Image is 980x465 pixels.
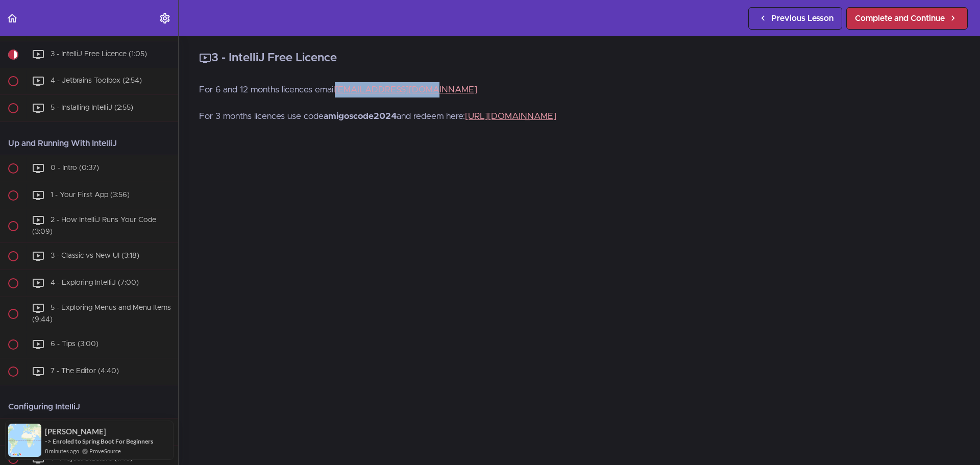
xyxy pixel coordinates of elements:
[199,109,960,124] p: For 3 months licences use code and redeem here:
[51,280,139,287] span: 4 - Exploring IntelliJ (7:00)
[32,305,171,324] span: 5 - Exploring Menus and Menu Items (9:44)
[51,77,142,84] span: 4 - Jetbrains Toolbox (2:54)
[6,12,18,25] svg: Back to course curriculum
[159,12,171,25] svg: Settings Menu
[846,7,968,30] a: Complete and Continue
[51,253,139,260] span: 3 - Classic vs New UI (3:18)
[855,12,945,25] span: Complete and Continue
[51,191,130,199] span: 1 - Your First App (3:56)
[51,164,99,172] span: 0 - Intro (0:37)
[771,12,834,25] span: Previous Lesson
[45,427,106,436] span: [PERSON_NAME]
[199,50,960,67] h2: 3 - IntelliJ Free Licence
[324,112,397,120] strong: amigoscode2024
[51,51,147,58] span: 3 - IntelliJ Free Licence (1:05)
[51,340,99,348] span: 6 - Tips (3:00)
[199,82,960,97] p: For 6 and 12 months licences email
[89,447,121,455] a: ProveSource
[45,447,79,455] span: 8 minutes ago
[32,216,156,235] span: 2 - How IntelliJ Runs Your Code (3:09)
[53,437,153,445] a: Enroled to Spring Boot For Beginners
[45,437,52,445] span: ->
[51,104,133,111] span: 5 - Installing IntelliJ (2:55)
[335,85,477,94] a: [EMAIL_ADDRESS][DOMAIN_NAME]
[748,7,842,30] a: Previous Lesson
[8,424,41,457] img: provesource social proof notification image
[51,368,119,375] span: 7 - The Editor (4:40)
[465,112,556,120] a: [URL][DOMAIN_NAME]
